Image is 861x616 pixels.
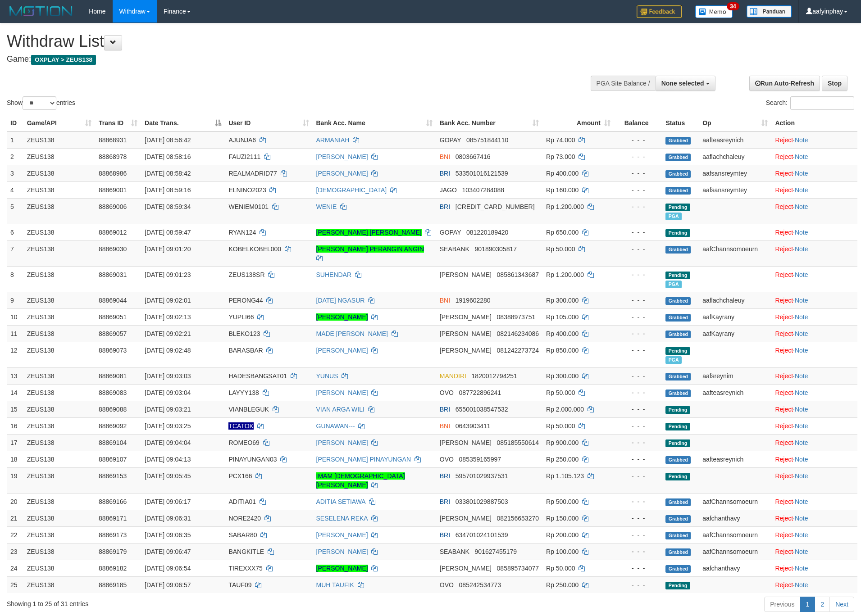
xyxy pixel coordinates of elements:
td: aafsansreymtey [699,165,771,181]
a: Reject [775,186,793,194]
a: WENIE [316,203,337,210]
span: [DATE] 09:03:21 [145,406,191,413]
td: 14 [7,384,23,401]
a: Reject [775,531,793,539]
span: Grabbed [665,373,691,380]
span: [DATE] 08:58:42 [145,170,191,177]
span: Copy 1820012794251 to clipboard [472,372,517,380]
th: Amount: activate to sort column ascending [542,115,614,131]
a: Note [795,389,808,396]
td: 11 [7,325,23,342]
span: YUPLI66 [228,313,254,321]
span: Rp 650.000 [546,229,579,236]
label: Search: [766,96,854,110]
a: Reject [775,581,793,589]
span: [DATE] 09:03:04 [145,389,191,396]
td: aafsansreymtey [699,181,771,198]
td: 13 [7,367,23,384]
span: [PERSON_NAME] [440,330,492,337]
h4: Game: [7,55,565,64]
a: 1 [800,597,815,612]
td: 4 [7,181,23,198]
div: - - - [618,245,658,254]
span: BRI [440,203,450,210]
td: 9 [7,292,23,308]
td: · [771,367,857,384]
span: Copy 081220189420 to clipboard [466,229,508,236]
a: Note [795,565,808,572]
a: Note [795,271,808,278]
a: [PERSON_NAME] [316,153,368,160]
span: Rp 105.000 [546,313,579,321]
td: ZEUS138 [23,417,95,434]
span: Grabbed [665,137,691,145]
span: 34 [727,2,739,10]
span: BNI [440,153,450,160]
a: Note [795,229,808,236]
th: Date Trans.: activate to sort column descending [141,115,225,131]
a: [PERSON_NAME] PINAYUNGAN [316,456,411,463]
td: aafteasreynich [699,384,771,401]
td: ZEUS138 [23,434,95,451]
span: Pending [665,423,690,430]
span: Rp 850.000 [546,347,579,354]
a: Note [795,472,808,480]
span: Rp 400.000 [546,170,579,177]
div: - - - [618,329,658,338]
a: Reject [775,170,793,177]
a: Note [795,372,808,380]
a: Previous [764,597,800,612]
td: aafKayrany [699,325,771,342]
a: Reject [775,406,793,413]
a: [DEMOGRAPHIC_DATA] [316,186,387,194]
td: · [771,181,857,198]
a: [PERSON_NAME] [316,389,368,396]
td: · [771,266,857,292]
button: None selected [656,76,715,91]
span: Rp 74.000 [546,136,575,144]
span: 88869030 [99,245,127,253]
div: - - - [618,186,658,195]
span: [PERSON_NAME] [440,347,492,354]
span: Rp 400.000 [546,330,579,337]
th: User ID: activate to sort column ascending [225,115,312,131]
span: Grabbed [665,154,691,161]
img: Feedback.jpg [637,5,682,18]
a: YUNUS [316,372,338,380]
span: Copy 08388973751 to clipboard [497,313,536,321]
a: [PERSON_NAME] [PERSON_NAME] [316,229,422,236]
span: Copy 901890305817 to clipboard [475,245,517,253]
td: 3 [7,165,23,181]
span: Copy 082146234086 to clipboard [497,330,539,337]
a: VIAN ARGA WILI [316,406,364,413]
th: Action [771,115,857,131]
td: 5 [7,198,23,224]
th: Op: activate to sort column ascending [699,115,771,131]
label: Show entries [7,96,75,110]
td: ZEUS138 [23,240,95,266]
span: [DATE] 09:03:03 [145,372,191,380]
span: SEABANK [440,245,469,253]
td: 12 [7,342,23,367]
span: Rp 50.000 [546,389,575,396]
div: - - - [618,421,658,430]
div: - - - [618,136,658,145]
td: · [771,342,857,367]
a: MADE [PERSON_NAME] [316,330,388,337]
td: ZEUS138 [23,342,95,367]
td: aafsreynim [699,367,771,384]
span: 88869092 [99,422,127,430]
span: BRI [440,170,450,177]
div: - - - [618,371,658,380]
span: ELNINO2023 [228,186,266,194]
span: 88869001 [99,186,127,194]
a: Note [795,245,808,253]
a: Reject [775,548,793,555]
td: ZEUS138 [23,148,95,165]
a: Note [795,297,808,304]
span: [DATE] 09:02:01 [145,297,191,304]
span: Rp 1.200.000 [546,271,584,278]
td: ZEUS138 [23,384,95,401]
a: Note [795,581,808,589]
td: ZEUS138 [23,292,95,308]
